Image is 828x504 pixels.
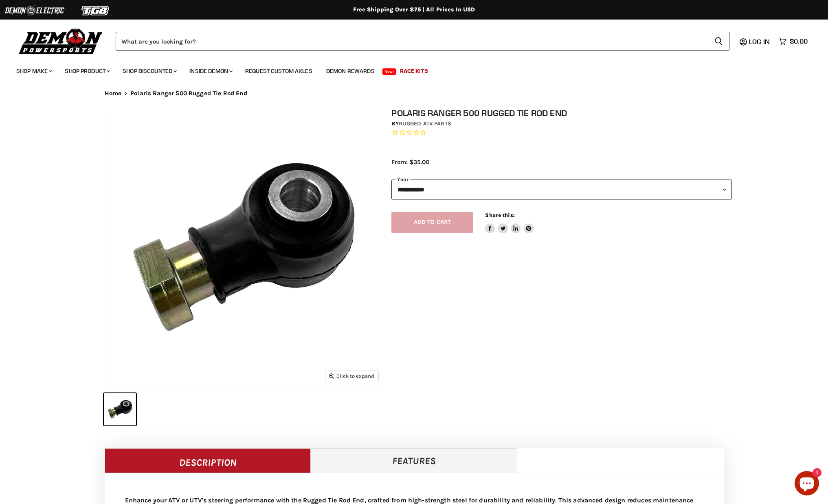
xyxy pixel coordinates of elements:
[320,63,381,79] a: Demon Rewards
[391,158,429,166] span: From: $35.00
[399,120,451,127] a: Rugged ATV Parts
[239,63,318,79] a: Request Custom Axles
[745,38,775,45] a: Log in
[10,59,806,79] ul: Main menu
[88,6,740,13] div: Free Shipping Over $75 | All Prices In USD
[105,90,122,97] a: Home
[708,32,729,50] button: Search
[325,370,378,381] button: Click to expand
[391,129,732,137] span: Rated 0.0 out of 5 stars 0 reviews
[16,26,105,55] img: Demon Powersports
[382,68,396,75] span: New!
[311,448,517,473] a: Features
[104,393,136,425] button: Polaris Ranger 500 Rugged Tie Rod End thumbnail
[329,373,374,379] span: Click to expand
[116,63,182,79] a: Shop Discounted
[4,3,65,18] img: Demon Electric Logo 2
[485,212,534,233] aside: Share this:
[88,90,740,97] nav: Breadcrumbs
[59,63,115,79] a: Shop Product
[105,448,311,473] a: Description
[105,108,383,386] img: Polaris Ranger 500 Rugged Tie Rod End
[790,37,808,45] span: $0.00
[116,32,708,50] input: Search
[10,63,57,79] a: Shop Make
[485,212,514,218] span: Share this:
[183,63,237,79] a: Inside Demon
[130,90,247,97] span: Polaris Ranger 500 Rugged Tie Rod End
[65,3,126,18] img: TGB Logo 2
[749,37,770,46] span: Log in
[391,119,732,128] div: by
[116,32,729,50] form: Product
[792,471,821,497] inbox-online-store-chat: Shopify online store chat
[775,35,812,47] a: $0.00
[391,180,732,199] select: year
[391,108,732,118] h1: Polaris Ranger 500 Rugged Tie Rod End
[394,63,434,79] a: Race Kits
